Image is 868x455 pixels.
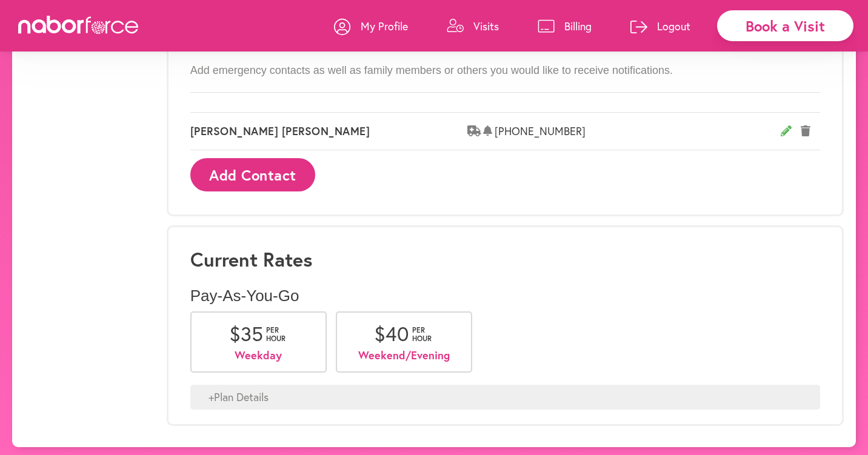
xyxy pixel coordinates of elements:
a: Visits [447,8,499,44]
button: Add Contact [190,158,316,191]
span: [PHONE_NUMBER] [495,125,781,138]
p: Visits [473,19,499,33]
a: My Profile [334,8,408,44]
span: per hour [412,326,433,344]
p: My Profile [361,19,408,33]
p: Weekend/Evening [355,349,453,362]
span: [PERSON_NAME] [PERSON_NAME] [190,125,468,138]
h3: Current Rates [190,248,820,271]
span: $ 40 [374,320,409,347]
span: $ 35 [229,320,263,347]
h3: Contacts [190,29,820,52]
p: Logout [657,19,690,33]
div: + Plan Details [190,385,820,410]
p: Pay-As-You-Go [190,287,820,305]
a: Billing [538,8,592,44]
p: Add emergency contacts as well as family members or others you would like to receive notifications. [190,64,820,78]
p: Billing [564,19,592,33]
a: Logout [630,8,690,44]
span: per hour [266,326,287,344]
p: Weekday [210,349,307,362]
div: Book a Visit [717,10,853,41]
